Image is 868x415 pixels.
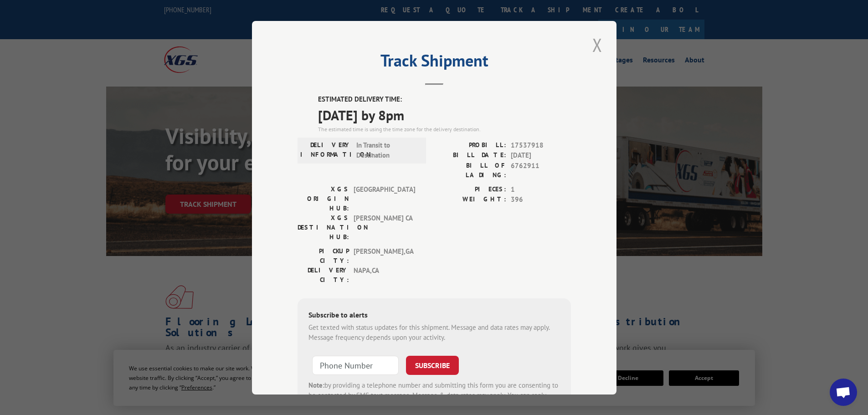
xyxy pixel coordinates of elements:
[308,380,324,389] strong: Note:
[298,246,349,265] label: PICKUP CITY:
[308,380,560,411] div: by providing a telephone number and submitting this form you are consenting to be contacted by SM...
[434,184,506,195] label: PIECES:
[354,265,415,284] span: NAPA , CA
[354,246,415,265] span: [PERSON_NAME] , GA
[511,195,571,205] span: 396
[406,355,459,374] button: SUBSCRIBE
[434,195,506,205] label: WEIGHT:
[354,184,415,213] span: [GEOGRAPHIC_DATA]
[318,104,571,125] span: [DATE] by 8pm
[511,140,571,150] span: 17537918
[511,160,571,179] span: 6762911
[511,150,571,161] span: [DATE]
[434,140,506,150] label: PROBILL:
[318,125,571,133] div: The estimated time is using the time zone for the delivery destination.
[308,322,560,343] div: Get texted with status updates for this shipment. Message and data rates may apply. Message frequ...
[434,150,506,161] label: BILL DATE:
[354,213,415,241] span: [PERSON_NAME] CA
[356,140,418,160] span: In Transit to Destination
[590,32,605,57] button: Close modal
[298,265,349,284] label: DELIVERY CITY:
[300,140,352,160] label: DELIVERY INFORMATION:
[312,355,399,374] input: Phone Number
[308,309,560,322] div: Subscribe to alerts
[318,94,571,105] label: ESTIMATED DELIVERY TIME:
[298,184,349,213] label: XGS ORIGIN HUB:
[511,184,571,195] span: 1
[298,213,349,241] label: XGS DESTINATION HUB:
[298,54,571,72] h2: Track Shipment
[830,379,857,406] a: Open chat
[434,160,506,179] label: BILL OF LADING:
